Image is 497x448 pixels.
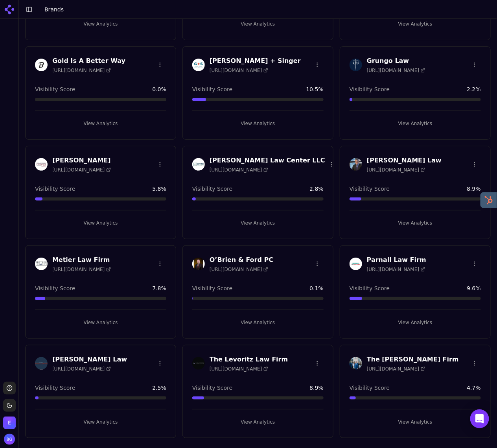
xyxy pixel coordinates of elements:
span: Visibility Score [192,384,232,392]
h3: Parnall Law Firm [367,255,426,265]
img: Metier Law Firm [35,258,48,270]
span: [URL][DOMAIN_NAME] [52,266,111,273]
span: Visibility Score [350,85,390,93]
span: [URL][DOMAIN_NAME] [210,67,268,74]
span: Visibility Score [350,185,390,193]
img: Elite Legal Marketing [3,417,16,429]
h3: [PERSON_NAME] + Singer [210,56,301,66]
span: 4.7 % [467,384,481,392]
span: 10.5 % [306,85,324,93]
span: 5.8 % [152,185,166,193]
span: [URL][DOMAIN_NAME] [210,366,268,372]
button: View Analytics [350,416,481,428]
h3: O’Brien & Ford PC [210,255,273,265]
span: 2.2 % [467,85,481,93]
button: View Analytics [192,316,324,329]
span: Visibility Score [35,185,75,193]
span: [URL][DOMAIN_NAME] [52,366,111,372]
img: O’Brien & Ford PC [192,258,205,270]
span: 0.1 % [309,284,324,292]
span: [URL][DOMAIN_NAME] [367,266,425,273]
span: Visibility Score [35,284,75,292]
img: Malman Law [350,158,362,171]
span: [URL][DOMAIN_NAME] [367,67,425,74]
button: View Analytics [192,416,324,428]
span: 9.6 % [467,284,481,292]
span: Visibility Score [35,85,75,93]
h3: The Levoritz Law Firm [210,355,288,364]
span: 8.9 % [309,384,324,392]
h3: The [PERSON_NAME] Firm [367,355,459,364]
img: Patrick Crawford Law [35,357,48,370]
img: Grungo Law [350,59,362,71]
button: View Analytics [350,18,481,30]
span: Visibility Score [192,284,232,292]
span: Visibility Score [192,185,232,193]
span: 8.9 % [467,185,481,193]
span: Visibility Score [35,384,75,392]
span: Visibility Score [350,284,390,292]
span: [URL][DOMAIN_NAME] [210,167,268,173]
img: Gold Is A Better Way [35,59,48,71]
button: View Analytics [35,117,166,130]
img: Goldblatt + Singer [192,59,205,71]
button: View Analytics [35,217,166,229]
h3: Metier Law Firm [52,255,111,265]
h3: [PERSON_NAME] [52,156,111,165]
button: View Analytics [35,416,166,428]
img: Brian Gomez [4,434,15,445]
span: [URL][DOMAIN_NAME] [52,67,111,74]
h3: Gold Is A Better Way [52,56,125,66]
button: View Analytics [350,217,481,229]
button: View Analytics [192,18,324,30]
span: [URL][DOMAIN_NAME] [367,366,425,372]
h3: [PERSON_NAME] Law Center LLC [210,156,325,165]
span: [URL][DOMAIN_NAME] [52,167,111,173]
h3: [PERSON_NAME] Law [52,355,127,364]
img: Parnall Law Firm [350,258,362,270]
span: Visibility Score [192,85,232,93]
span: [URL][DOMAIN_NAME] [367,167,425,173]
span: [URL][DOMAIN_NAME] [210,266,268,273]
button: Open user button [4,434,15,445]
h3: Grungo Law [367,56,425,66]
button: View Analytics [192,217,324,229]
img: The Levoritz Law Firm [192,357,205,370]
h3: [PERSON_NAME] Law [367,156,442,165]
span: Brands [44,6,64,13]
span: 2.8 % [309,185,324,193]
button: View Analytics [35,316,166,329]
button: View Analytics [192,117,324,130]
button: View Analytics [350,117,481,130]
span: 7.8 % [152,284,166,292]
img: The Stoddard Firm [350,357,362,370]
img: Levine Law Center LLC [192,158,205,171]
button: Open organization switcher [3,417,16,429]
img: Herman Law [35,158,48,171]
span: 2.5 % [152,384,166,392]
div: Open Intercom Messenger [470,409,489,428]
nav: breadcrumb [44,6,64,13]
span: Visibility Score [350,384,390,392]
span: 0.0 % [152,85,166,93]
button: View Analytics [350,316,481,329]
button: View Analytics [35,18,166,30]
